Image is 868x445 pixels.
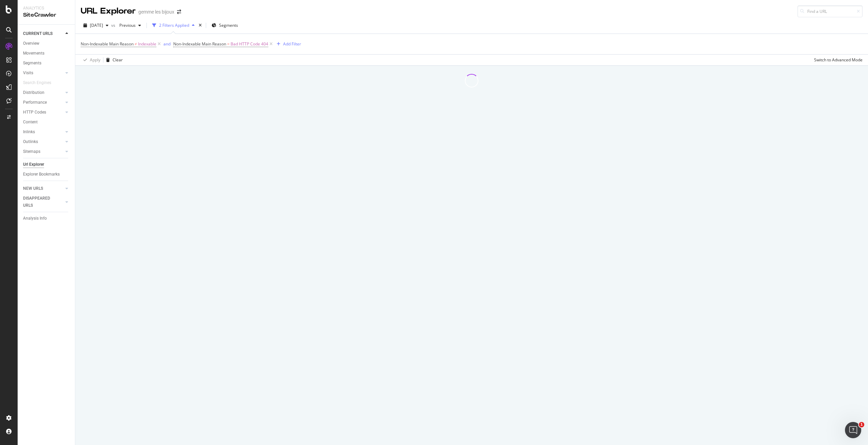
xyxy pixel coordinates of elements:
button: Clear [103,55,123,65]
span: Non-Indexable Main Reason [81,41,134,47]
div: gemme les bijoux [138,8,174,15]
button: Add Filter [274,40,301,48]
a: Overview [23,40,70,47]
input: Find a URL [797,5,863,17]
div: Apply [90,57,100,63]
a: DISAPPEARED URLS [23,195,63,209]
span: 2025 Sep. 14th [90,22,103,28]
span: = [227,41,230,47]
span: Previous [117,22,136,28]
div: Sitemaps [23,148,40,155]
div: SiteCrawler [23,11,70,19]
button: Switch to Advanced Mode [811,55,863,65]
button: Apply [81,55,100,65]
a: Performance [23,99,63,106]
div: Distribution [23,89,44,96]
div: Switch to Advanced Mode [814,57,863,63]
a: HTTP Codes [23,109,63,116]
a: Content [23,119,70,126]
div: Outlinks [23,138,38,145]
div: Url Explorer [23,161,44,168]
span: 1 [859,422,864,427]
div: Analytics [23,5,70,11]
div: Visits [23,69,33,77]
button: and [163,41,171,47]
div: URL Explorer [81,5,136,17]
div: times [197,22,203,29]
div: arrow-right-arrow-left [177,9,181,14]
a: Inlinks [23,128,63,136]
div: Add Filter [283,41,301,47]
div: and [163,41,171,47]
a: CURRENT URLS [23,30,63,37]
div: Movements [23,50,44,57]
span: Non-Indexable Main Reason [173,41,226,47]
span: Indexable [138,39,156,49]
button: Previous [117,20,144,31]
iframe: Intercom live chat [845,422,861,438]
span: Segments [219,22,238,28]
div: Analysis Info [23,215,47,222]
div: NEW URLS [23,185,43,192]
a: Visits [23,69,63,77]
a: Url Explorer [23,161,70,168]
a: Segments [23,60,70,67]
div: Overview [23,40,39,47]
div: HTTP Codes [23,109,46,116]
div: 2 Filters Applied [159,22,189,28]
button: Segments [209,20,241,31]
a: Explorer Bookmarks [23,171,70,178]
a: Distribution [23,89,63,96]
div: Clear [113,57,123,63]
a: NEW URLS [23,185,63,192]
button: 2 Filters Applied [150,20,197,31]
button: [DATE] [81,20,111,31]
span: ≠ [135,41,137,47]
a: Search Engines [23,79,58,86]
div: Performance [23,99,47,106]
a: Sitemaps [23,148,63,155]
div: Content [23,119,38,126]
div: Search Engines [23,79,51,86]
span: vs [111,22,117,28]
a: Movements [23,50,70,57]
div: CURRENT URLS [23,30,53,37]
div: DISAPPEARED URLS [23,195,57,209]
div: Explorer Bookmarks [23,171,60,178]
div: Segments [23,60,41,67]
a: Outlinks [23,138,63,145]
div: Inlinks [23,128,35,136]
a: Analysis Info [23,215,70,222]
span: Bad HTTP Code 404 [231,39,268,49]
